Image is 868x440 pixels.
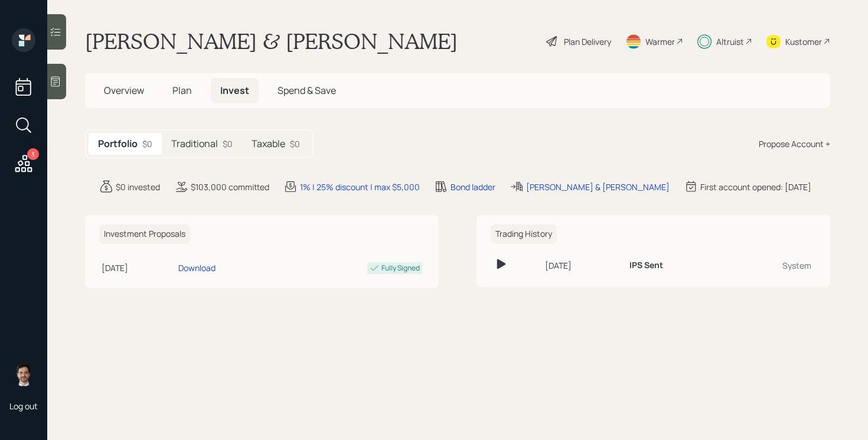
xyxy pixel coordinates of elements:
[12,363,35,386] img: jonah-coleman-headshot.png
[545,259,620,272] div: [DATE]
[759,138,830,150] div: Propose Account +
[451,181,495,193] div: Bond ladder
[252,138,285,149] h5: Taxable
[172,84,192,97] span: Plan
[526,181,670,193] div: [PERSON_NAME] & [PERSON_NAME]
[116,181,160,193] div: $0 invested
[85,28,458,54] h1: [PERSON_NAME] & [PERSON_NAME]
[98,138,138,149] h5: Portfolio
[9,400,38,412] div: Log out
[731,259,811,272] div: System
[220,84,249,97] span: Invest
[191,181,269,193] div: $103,000 committed
[300,181,420,193] div: 1% | 25% discount | max $5,000
[142,138,152,150] div: $0
[491,224,557,244] h6: Trading History
[700,181,811,193] div: First account opened: [DATE]
[381,263,420,273] div: Fully Signed
[278,84,336,97] span: Spend & Save
[629,260,663,270] h6: IPS Sent
[290,138,300,150] div: $0
[171,138,218,149] h5: Traditional
[99,224,190,244] h6: Investment Proposals
[102,262,174,274] div: [DATE]
[645,35,675,48] div: Warmer
[785,35,822,48] div: Kustomer
[104,84,144,97] span: Overview
[564,35,611,48] div: Plan Delivery
[27,148,39,160] div: 3
[716,35,744,48] div: Altruist
[178,262,216,274] div: Download
[223,138,233,150] div: $0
